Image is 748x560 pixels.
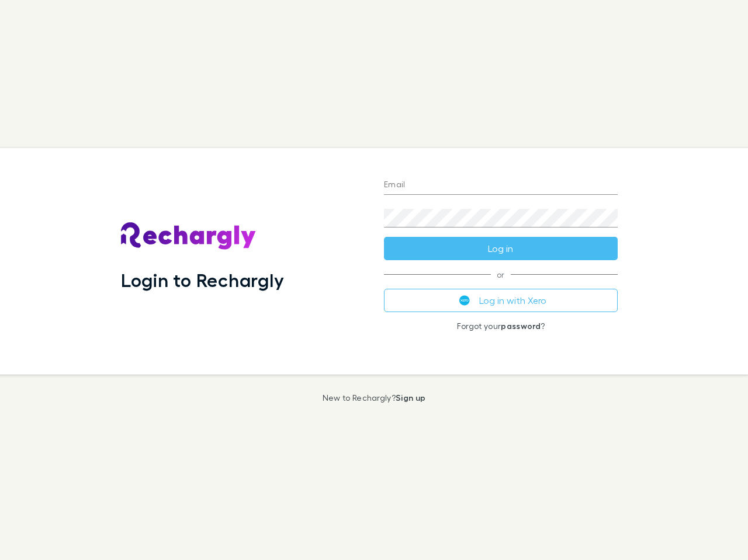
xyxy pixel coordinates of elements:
img: Xero's logo [459,295,470,306]
h1: Login to Rechargly [121,269,284,291]
button: Log in [384,237,618,260]
p: Forgot your ? [384,321,618,331]
p: New to Rechargly? [323,393,426,402]
span: or [384,274,618,275]
img: Rechargly's Logo [121,222,257,250]
a: Sign up [396,393,425,402]
a: password [501,321,541,331]
button: Log in with Xero [384,289,618,312]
